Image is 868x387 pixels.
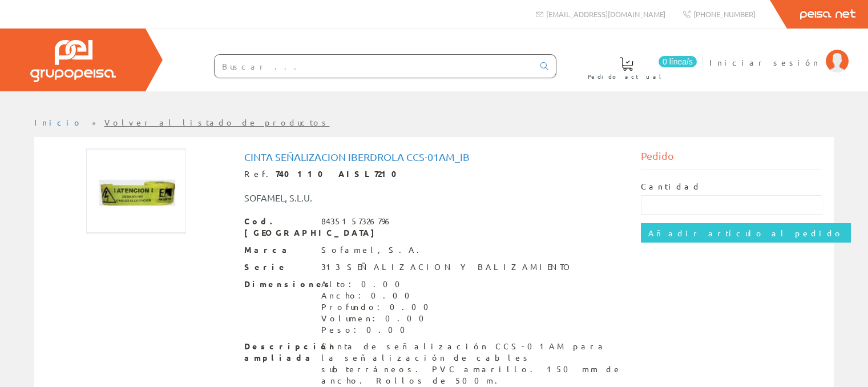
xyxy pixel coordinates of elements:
div: Ref. [244,168,624,180]
div: Ancho: 0.00 [321,290,435,301]
label: Cantidad [641,181,701,192]
span: Descripción ampliada [244,341,313,364]
div: Sofamel, S.A. [321,244,426,256]
h1: Cinta Señalizacion Iberdrola Ccs-01am_ib [244,151,624,163]
div: Volumen: 0.00 [321,313,435,324]
span: Iniciar sesión [709,57,820,68]
div: SOFAMEL, S.L.U. [236,191,467,204]
span: Cod. [GEOGRAPHIC_DATA] [244,216,313,239]
div: Peso: 0.00 [321,324,435,336]
span: Serie [244,261,313,273]
div: Pedido [641,148,822,170]
a: Iniciar sesión [709,47,849,58]
strong: 740110 AISL7210 [276,168,405,179]
span: [EMAIL_ADDRESS][DOMAIN_NAME] [546,9,665,19]
span: Marca [244,244,313,256]
a: Volver al listado de productos [104,117,330,127]
img: Foto artículo Cinta Señalizacion Iberdrola Ccs-01am_ib (175x150) [86,148,186,234]
span: Pedido actual [588,71,665,82]
img: Grupo Peisa [30,40,116,82]
div: 313 SEÑALIZACION Y BALIZAMIENTO [321,261,574,273]
div: Cinta de señalización CCS-01AM para la señalización de cables subterráneos. PVC amarillo. 150 mm ... [321,341,624,386]
input: Buscar ... [215,55,534,78]
div: 8435157326796 [321,216,393,227]
div: Profundo: 0.00 [321,301,435,313]
span: [PHONE_NUMBER] [693,9,756,19]
a: Inicio [34,117,83,127]
span: 0 línea/s [659,56,697,67]
input: Añadir artículo al pedido [641,223,851,243]
div: Alto: 0.00 [321,279,435,290]
span: Dimensiones [244,279,313,290]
